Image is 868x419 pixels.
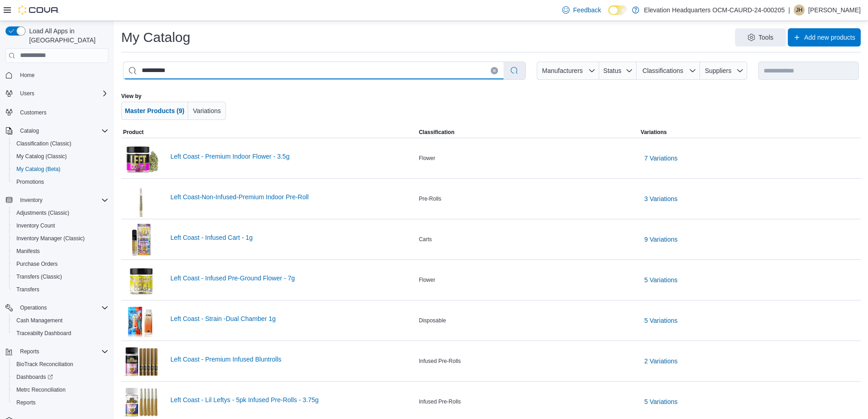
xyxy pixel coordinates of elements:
a: Left Coast - Premium Infused Bluntrolls [170,356,415,363]
button: Add new products [788,28,861,47]
button: Transfers [9,283,112,296]
a: Promotions [13,176,48,187]
span: Transfers (Classic) [16,273,62,280]
button: Tools [735,28,786,47]
span: Reports [16,399,36,406]
img: Left Coast-Non-Infused-Premium Indoor Pre-Roll [123,181,159,217]
button: Master Products (9) [121,102,188,120]
span: Load All Apps in [GEOGRAPHIC_DATA] [26,26,108,45]
button: 3 Variations [641,190,681,208]
button: Home [2,68,112,82]
a: Purchase Orders [13,259,62,269]
span: BioTrack Reconciliation [13,359,108,370]
button: Inventory Manager (Classic) [9,232,112,245]
span: 2 Variations [644,357,678,366]
span: Customers [16,106,108,118]
span: Metrc Reconciliation [16,386,66,393]
label: View by [121,93,141,100]
span: Metrc Reconciliation [13,384,108,395]
button: 7 Variations [641,149,681,167]
button: Classification (Classic) [9,137,112,150]
img: Left Coast - Infused Cart - 1g [123,221,159,258]
a: Home [16,70,38,81]
img: Left Coast - Premium Infused Bluntrolls [123,343,159,379]
span: Classification (Classic) [13,138,108,149]
input: Dark Mode [608,5,627,15]
span: Transfers [16,286,39,293]
button: Operations [2,301,112,314]
div: Pre-Rolls [417,193,639,204]
a: My Catalog (Beta) [13,164,64,175]
button: Reports [9,396,112,409]
a: Left Coast - Premium Indoor Flower - 3.5g [170,153,415,160]
span: Home [20,72,35,79]
span: Classification [419,129,454,136]
button: 5 Variations [641,271,681,289]
span: Traceabilty Dashboard [13,328,108,339]
span: Inventory [20,197,42,204]
button: Operations [16,302,51,313]
span: Adjustments (Classic) [13,207,108,218]
span: Manifests [13,246,108,257]
span: Users [20,90,34,97]
div: Flower [417,274,639,285]
span: Classification (Classic) [16,140,72,147]
button: Users [2,87,112,100]
a: Cash Management [13,315,66,326]
span: Reports [16,346,108,357]
span: Traceabilty Dashboard [16,330,71,337]
span: Dashboards [16,373,53,381]
a: My Catalog (Classic) [13,151,71,162]
span: Add new products [804,33,855,42]
button: Reports [16,346,43,357]
span: My Catalog (Classic) [13,151,108,162]
span: Purchase Orders [16,260,58,268]
span: Inventory Count [13,220,108,231]
a: Inventory Count [13,220,59,231]
div: Disposable [417,315,639,326]
span: 5 Variations [644,275,678,285]
a: Left Coast-Non-Infused-Premium Indoor Pre-Roll [170,193,415,201]
a: Dashboards [9,371,112,383]
a: Inventory Manager (Classic) [13,233,88,244]
span: Purchase Orders [13,259,108,269]
button: Suppliers [700,62,747,80]
span: Cash Management [13,315,108,326]
a: BioTrack Reconciliation [13,359,77,370]
img: Left Coast - Infused Pre-Ground Flower - 7g [123,262,159,298]
span: 9 Variations [644,235,678,244]
span: Manifests [16,248,40,255]
span: Inventory Count [16,222,55,229]
button: 9 Variations [641,230,681,248]
a: Dashboards [13,372,56,383]
a: Transfers (Classic) [13,271,66,282]
span: 7 Variations [644,154,678,163]
button: Inventory Count [9,219,112,232]
span: Tools [759,33,774,42]
button: 2 Variations [641,352,681,370]
button: Traceabilty Dashboard [9,327,112,340]
a: Left Coast - Infused Cart - 1g [170,234,415,241]
span: JH [796,5,803,16]
div: Infused Pre-Rolls [417,356,639,367]
p: Elevation Headquarters OCM-CAURD-24-000205 [644,5,785,16]
button: Inventory [16,195,46,206]
button: My Catalog (Beta) [9,163,112,176]
button: Reports [2,345,112,358]
button: Catalog [16,125,42,136]
span: Reports [20,348,39,355]
button: Variations [188,102,226,120]
button: Classifications [637,62,700,80]
span: Inventory Manager (Classic) [13,233,108,244]
span: Manufacturers [542,67,583,74]
span: 5 Variations [644,316,678,325]
span: Transfers (Classic) [13,271,108,282]
span: 5 Variations [644,397,678,406]
button: Status [599,62,637,80]
span: Users [16,88,108,99]
button: Purchase Orders [9,258,112,270]
div: Jadden Hamilton [794,5,805,16]
a: Left Coast - Lil Leftys - 5pk Infused Pre-Rolls - 3.75g [170,396,415,403]
span: Dashboards [13,372,108,383]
